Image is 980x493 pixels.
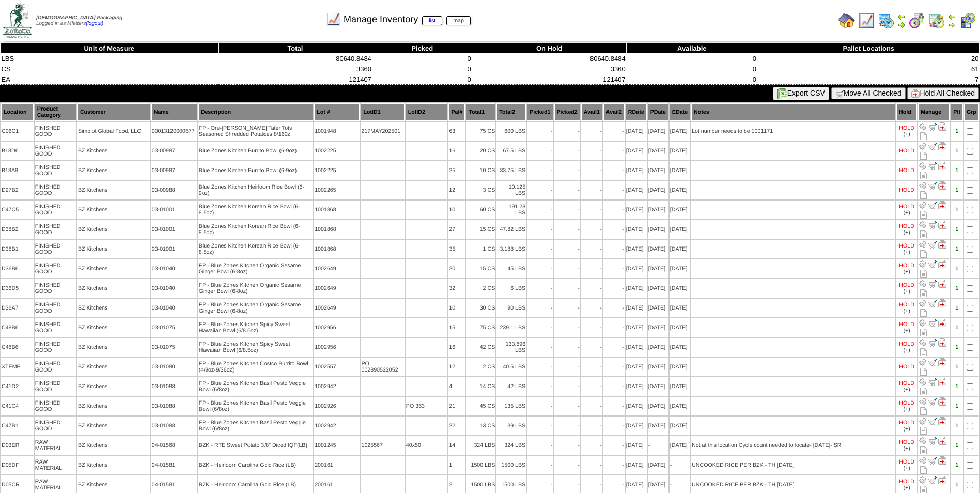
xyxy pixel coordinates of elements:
[3,3,32,38] img: zoroco-logo-small.webp
[496,259,526,278] td: 45 LBS
[919,201,927,209] img: Adjust
[903,229,910,236] div: (+)
[151,279,197,298] td: 03-01040
[903,249,910,255] div: (+)
[670,122,690,141] td: [DATE]
[938,417,946,425] img: Manage Hold
[648,181,668,199] td: [DATE]
[899,263,914,269] div: HOLD
[314,259,360,278] td: 1002649
[77,181,150,199] td: BZ Kitchens
[35,259,76,278] td: FINISHED GOOD
[626,240,647,258] td: [DATE]
[466,161,495,180] td: 10 CS
[35,279,76,298] td: FINISHED GOOD
[919,378,927,386] img: Adjust
[527,279,553,298] td: -
[648,122,668,141] td: [DATE]
[448,142,465,160] td: 16
[198,201,313,219] td: Blue Zones Kitchen Korean Rice Bowl (6-8.5oz)
[35,122,76,141] td: FINISHED GOOD
[325,11,341,27] img: line_graph.gif
[920,211,927,219] i: Note
[77,279,150,298] td: BZ Kitchens
[691,103,895,121] th: Notes
[496,279,526,298] td: 6 LBS
[899,187,914,193] div: HOLD
[198,161,313,180] td: Blue Zones Kitchen Burrito Bowl (6-9oz)
[361,122,404,141] td: 217MAY202501
[928,260,937,268] img: Move
[581,181,602,199] td: -
[919,397,927,406] img: Adjust
[691,122,895,141] td: Lot number needs to be 1001171
[951,207,962,213] div: 1
[448,259,465,278] td: 20
[626,201,647,219] td: [DATE]
[928,319,937,327] img: Move
[951,103,963,121] th: Plt
[603,240,625,258] td: -
[314,181,360,199] td: 1002265
[466,259,495,278] td: 15 CS
[899,204,914,210] div: HOLD
[948,21,956,29] img: arrowright.gif
[448,181,465,199] td: 12
[603,181,625,199] td: -
[527,201,553,219] td: -
[938,260,946,268] img: Manage Hold
[77,201,150,219] td: BZ Kitchens
[36,15,122,21] span: [DEMOGRAPHIC_DATA] Packaging
[626,220,647,239] td: [DATE]
[648,259,668,278] td: [DATE]
[496,103,526,121] th: Total2
[448,240,465,258] td: 35
[372,43,472,54] th: Picked
[314,201,360,219] td: 1001868
[496,142,526,160] td: 67.5 LBS
[1,220,34,239] td: D38B2
[773,87,829,100] button: Export CSV
[472,43,627,54] th: On Hold
[899,148,914,154] div: HOLD
[928,280,937,288] img: Move
[670,103,690,121] th: EDate
[1,240,34,258] td: D38B1
[1,259,34,278] td: D36B6
[554,161,580,180] td: -
[831,87,906,99] button: Move All Checked
[627,74,757,85] td: 0
[928,378,937,386] img: Move
[670,201,690,219] td: [DATE]
[938,221,946,229] img: Manage Hold
[406,103,448,121] th: LotID2
[554,142,580,160] td: -
[198,220,313,239] td: Blue Zones Kitchen Korean Rice Bowl (6-8.5oz)
[496,122,526,141] td: 600 LBS
[626,103,647,121] th: RDate
[466,103,495,121] th: Total1
[938,181,946,190] img: Manage Hold
[472,54,627,64] td: 80640.8484
[919,358,927,366] img: Adjust
[919,476,927,484] img: Adjust
[938,338,946,347] img: Manage Hold
[777,88,787,99] img: excel.gif
[448,220,465,239] td: 27
[35,142,76,160] td: FINISHED GOOD
[1,279,34,298] td: D36D5
[314,161,360,180] td: 1002225
[496,181,526,199] td: 10.125 LBS
[314,220,360,239] td: 1001868
[896,103,917,121] th: Hold
[151,259,197,278] td: 03-01040
[627,43,757,54] th: Available
[466,279,495,298] td: 2 CS
[899,243,914,249] div: HOLD
[903,210,910,216] div: (+)
[198,259,313,278] td: FP - Blue Zones Kitchen Organic Sesame Ginger Bowl (6-8oz)
[1,122,34,141] td: C06C1
[372,74,472,85] td: 0
[928,201,937,209] img: Move
[938,397,946,406] img: Manage Hold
